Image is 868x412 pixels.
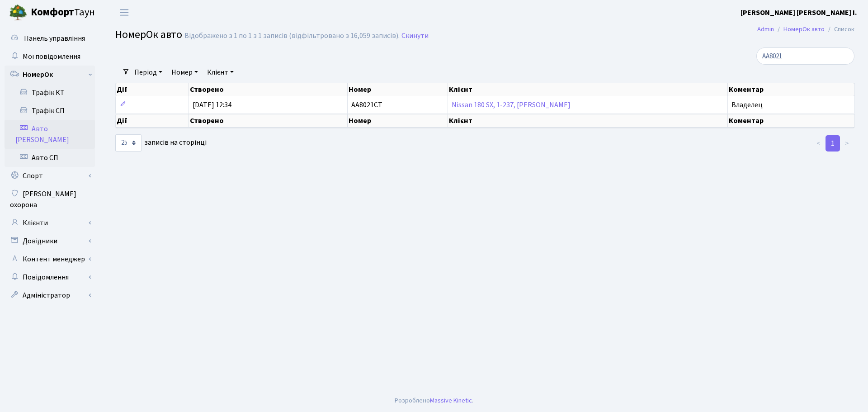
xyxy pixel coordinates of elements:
[5,47,95,66] a: Мої повідомлення
[115,134,207,152] label: записів на сторінці
[348,114,448,128] th: Номер
[31,5,95,20] span: Таун
[5,167,95,185] a: Спорт
[728,83,854,96] th: Коментар
[113,5,136,20] button: Переключити навігацію
[5,232,95,250] a: Довідники
[741,7,857,18] a: [PERSON_NAME] [PERSON_NAME] I.
[5,250,95,268] a: Контент менеджер
[5,120,95,149] a: Авто [PERSON_NAME]
[116,114,189,128] th: Дії
[24,33,85,43] span: Панель управління
[757,24,774,34] a: Admin
[448,114,728,128] th: Клієнт
[203,65,237,80] a: Клієнт
[430,396,472,405] a: Massive Kinetic
[5,29,95,47] a: Панель управління
[5,286,95,304] a: Адміністратор
[395,396,473,406] div: Розроблено .
[401,32,429,40] a: Скинути
[756,47,854,65] input: Пошук...
[452,100,571,110] a: Nissan 180 SX, 1-237, [PERSON_NAME]
[5,214,95,232] a: Клієнти
[5,268,95,286] a: Повідомлення
[728,114,854,128] th: Коментар
[783,24,825,34] a: НомерОк авто
[5,149,95,167] a: Авто СП
[184,32,400,40] div: Відображено з 1 по 1 з 1 записів (відфільтровано з 16,059 записів).
[448,83,728,96] th: Клієнт
[731,100,763,110] span: Владелец
[189,83,347,96] th: Створено
[5,102,95,120] a: Трафік СП
[115,134,142,152] select: записів на сторінці
[5,185,95,214] a: [PERSON_NAME] охорона
[168,65,202,80] a: Номер
[351,100,382,110] span: AA8021CT
[131,65,166,80] a: Період
[5,84,95,102] a: Трафік КТ
[193,100,231,110] span: [DATE] 12:34
[348,83,448,96] th: Номер
[744,20,868,39] nav: breadcrumb
[116,83,189,96] th: Дії
[31,5,74,19] b: Комфорт
[826,135,840,152] a: 1
[5,66,95,84] a: НомерОк
[189,114,347,128] th: Створено
[115,27,182,43] span: НомерОк авто
[825,24,854,34] li: Список
[9,4,27,22] img: logo.png
[23,52,80,62] span: Мої повідомлення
